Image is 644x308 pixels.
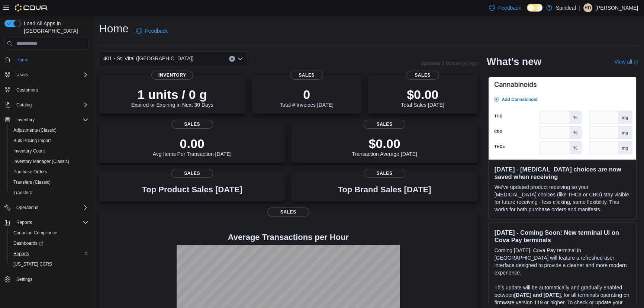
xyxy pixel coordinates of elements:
h3: Top Product Sales [DATE] [142,185,242,194]
span: 401 - St. Vital ([GEOGRAPHIC_DATA]) [103,54,194,63]
p: 1 units / 0 g [131,87,213,102]
span: Dashboards [13,240,43,246]
span: Canadian Compliance [13,230,57,236]
span: Users [16,72,28,78]
button: Inventory [1,115,91,125]
a: Inventory Count [10,147,48,155]
span: Purchase Orders [10,167,88,176]
span: Transfers (Classic) [10,178,88,187]
span: [US_STATE] CCRS [13,261,52,267]
span: Adjustments (Classic) [13,127,57,133]
span: Washington CCRS [10,260,88,269]
a: Transfers [10,188,35,197]
span: RD [585,3,591,12]
h3: [DATE] - Coming Soon! New terminal UI on Cova Pay terminals [495,229,630,244]
a: [US_STATE] CCRS [10,260,55,269]
a: Canadian Compliance [10,228,60,237]
span: Bulk Pricing Import [13,138,51,144]
input: Dark Mode [527,4,542,12]
span: Sales [290,71,323,80]
span: Inventory [151,71,193,80]
span: Inventory [13,115,88,124]
p: $0.00 [352,136,417,151]
button: Inventory Manager (Classic) [7,156,91,167]
a: Bulk Pricing Import [10,136,54,145]
button: Bulk Pricing Import [7,135,91,146]
span: Catalog [13,100,88,109]
button: Transfers (Classic) [7,177,91,187]
span: Home [16,57,28,63]
div: Total # Invoices [DATE] [280,87,333,108]
svg: External link [634,60,638,65]
span: Sales [364,169,405,178]
a: Home [13,55,31,64]
button: Catalog [1,100,91,110]
button: Users [13,70,31,79]
span: Sales [171,169,213,178]
button: Users [1,70,91,80]
span: Transfers [10,188,88,197]
span: Inventory Count [13,148,45,154]
span: Operations [16,205,38,211]
span: Dashboards [10,239,88,248]
button: Catalog [13,100,35,109]
p: 0 [280,87,333,102]
div: Avg Items Per Transaction [DATE] [153,136,232,157]
p: 0.00 [153,136,232,151]
nav: Complex example [4,51,88,304]
span: Adjustments (Classic) [10,126,88,135]
a: Inventory Manager (Classic) [10,157,72,166]
span: Load All Apps in [GEOGRAPHIC_DATA] [21,20,88,35]
span: Operations [13,203,88,212]
span: Home [13,55,88,64]
a: Purchase Orders [10,167,50,176]
a: Customers [13,86,41,94]
button: Transfers [7,187,91,198]
button: Customers [1,84,91,95]
span: Feedback [498,4,521,12]
div: Expired or Expiring in Next 30 Days [131,87,213,108]
span: Settings [13,275,88,284]
p: $0.00 [401,87,444,102]
button: Canadian Compliance [7,228,91,238]
span: Bulk Pricing Import [10,136,88,145]
button: Reports [13,218,35,227]
strong: [DATE] and [DATE] [514,292,561,298]
span: Sales [406,71,439,80]
a: Settings [13,275,35,284]
button: Clear input [229,56,235,62]
button: [US_STATE] CCRS [7,259,91,269]
a: Dashboards [7,238,91,248]
span: Sales [171,120,213,129]
span: Customers [16,87,38,93]
span: Inventory [16,117,35,123]
span: Inventory Manager (Classic) [13,158,69,164]
span: Reports [13,218,88,227]
div: Ravi D [583,3,592,12]
span: Reports [10,249,88,258]
a: Feedback [486,0,524,15]
p: We've updated product receiving so your [MEDICAL_DATA] choices (like THCa or CBG) stay visible fo... [495,183,630,213]
button: Reports [7,248,91,259]
span: Reports [13,251,29,257]
a: Adjustments (Classic) [10,126,59,135]
a: View allExternal link [614,59,638,65]
button: Settings [1,274,91,285]
button: Adjustments (Classic) [7,125,91,135]
span: Feedback [145,27,168,35]
span: Reports [16,219,32,225]
button: Operations [13,203,41,212]
h2: What's new [487,56,541,68]
div: Total Sales [DATE] [401,87,444,108]
span: Canadian Compliance [10,228,88,237]
p: [PERSON_NAME] [595,3,638,12]
button: Open list of options [237,56,243,62]
button: Reports [1,217,91,228]
a: Transfers (Classic) [10,178,54,187]
span: Inventory Count [10,147,88,155]
span: Sales [267,208,309,216]
button: Inventory Count [7,146,91,156]
img: Cova [15,4,48,12]
span: Transfers (Classic) [13,179,51,185]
